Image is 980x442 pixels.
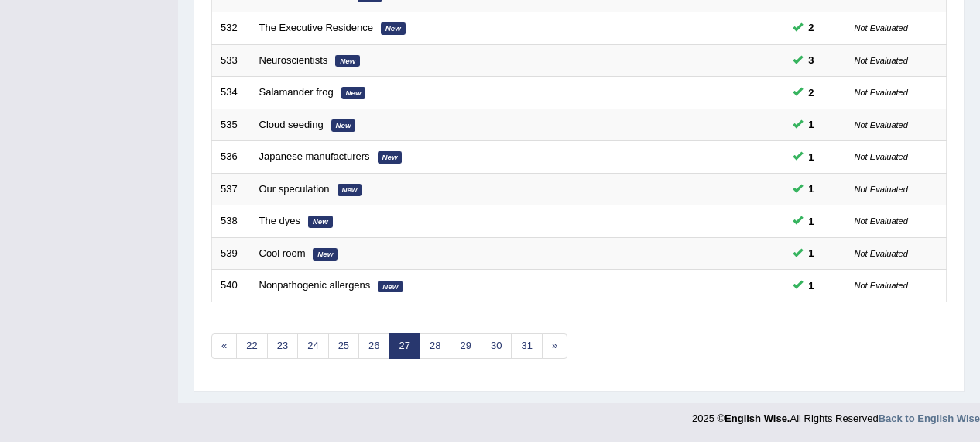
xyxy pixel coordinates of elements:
td: 538 [212,205,251,238]
em: New [308,216,333,228]
a: Cool room [259,247,306,259]
small: Not Evaluated [855,56,908,65]
small: Not Evaluated [855,88,908,97]
a: Cloud seeding [259,119,324,130]
a: Salamander frog [259,86,334,98]
small: Not Evaluated [855,120,908,129]
span: You can still take this question [803,245,821,261]
a: The Executive Residence [259,22,373,33]
a: 22 [236,333,267,359]
td: 539 [212,237,251,270]
span: You can still take this question [803,116,821,133]
em: New [331,119,356,132]
a: » [542,333,567,359]
small: Not Evaluated [855,185,908,194]
em: New [335,55,360,67]
a: Neuroscientists [259,54,328,66]
small: Not Evaluated [855,152,908,161]
td: 537 [212,173,251,205]
a: 26 [358,333,389,359]
a: 31 [511,333,542,359]
div: 2025 © All Rights Reserved [692,403,980,426]
a: 24 [297,333,328,359]
a: « [211,333,237,359]
small: Not Evaluated [855,23,908,33]
td: 536 [212,141,251,174]
a: 30 [481,333,512,359]
td: 533 [212,44,251,77]
a: 27 [389,333,420,359]
span: You can still take this question [803,181,821,197]
em: New [378,151,403,164]
a: 29 [451,333,481,359]
small: Not Evaluated [855,281,908,290]
em: New [338,184,362,196]
a: Back to English Wise [879,413,980,424]
em: New [381,22,406,35]
a: 25 [328,333,359,359]
td: 532 [212,12,251,44]
small: Not Evaluated [855,216,908,226]
a: 23 [267,333,298,359]
a: 28 [420,333,451,359]
a: Japanese manufacturers [259,150,370,162]
em: New [341,87,366,99]
small: Not Evaluated [855,249,908,258]
a: The dyes [259,215,300,226]
span: You can still take this question [803,149,821,165]
a: Nonpathogenic allergens [259,279,371,291]
a: Our speculation [259,183,330,195]
span: You can still take this question [803,52,821,68]
span: You can still take this question [803,213,821,230]
td: 540 [212,270,251,302]
em: New [313,248,338,261]
span: You can still take this question [803,19,821,36]
td: 535 [212,109,251,141]
em: New [378,281,403,293]
td: 534 [212,77,251,109]
span: You can still take this question [803,278,821,294]
span: You can still take this question [803,85,821,101]
strong: English Wise. [725,413,790,424]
